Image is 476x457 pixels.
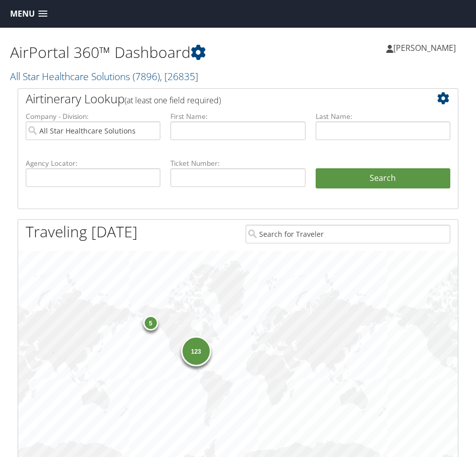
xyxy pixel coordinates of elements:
[170,111,305,121] label: First Name:
[386,33,466,63] a: [PERSON_NAME]
[393,42,456,53] span: [PERSON_NAME]
[316,111,450,121] label: Last Name:
[10,9,35,19] span: Menu
[160,70,198,83] span: , [ 26835 ]
[170,158,305,168] label: Ticket Number:
[316,168,450,188] button: Search
[10,70,198,83] a: All Star Healthcare Solutions
[181,336,211,366] div: 123
[26,90,413,107] h2: Airtinerary Lookup
[26,158,160,168] label: Agency Locator:
[5,6,52,22] a: Menu
[26,221,138,242] h1: Traveling [DATE]
[125,95,221,106] span: (at least one field required)
[26,111,160,121] label: Company - Division:
[10,42,238,63] h1: AirPortal 360™ Dashboard
[143,315,158,331] div: 5
[133,70,160,83] span: ( 7896 )
[246,225,450,243] input: Search for Traveler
